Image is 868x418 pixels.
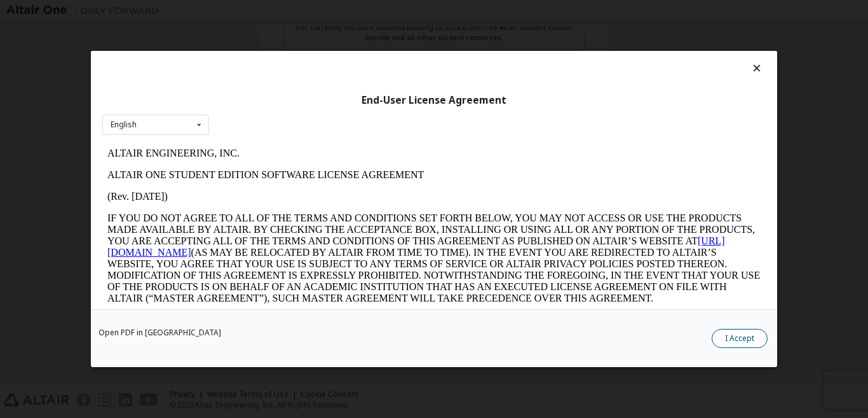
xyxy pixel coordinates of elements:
p: (Rev. [DATE]) [5,48,658,60]
div: End-User License Agreement [102,94,766,107]
div: English [111,121,137,129]
a: Open PDF in [GEOGRAPHIC_DATA] [98,329,221,337]
p: This Altair One Student Edition Software License Agreement (“Agreement”) is between Altair Engine... [5,172,658,218]
a: [URL][DOMAIN_NAME] [5,93,623,115]
p: ALTAIR ENGINEERING, INC. [5,5,658,17]
button: I Accept [712,329,768,348]
p: IF YOU DO NOT AGREE TO ALL OF THE TERMS AND CONDITIONS SET FORTH BELOW, YOU MAY NOT ACCESS OR USE... [5,70,658,162]
p: ALTAIR ONE STUDENT EDITION SOFTWARE LICENSE AGREEMENT [5,27,658,38]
